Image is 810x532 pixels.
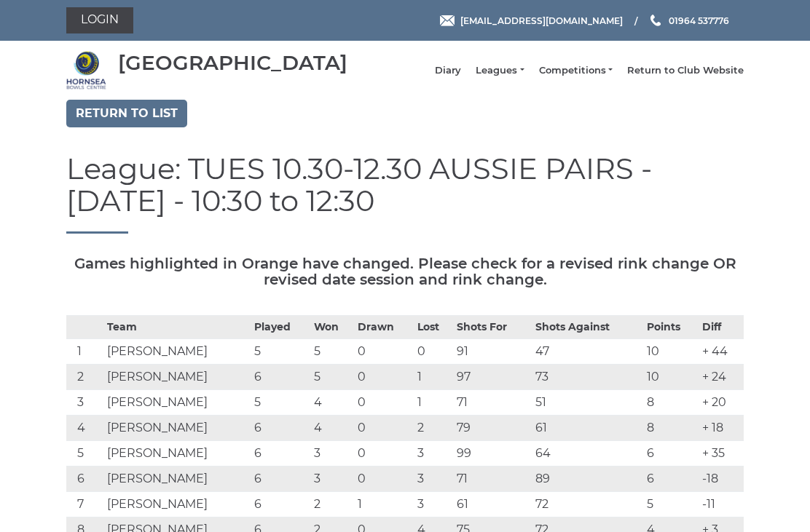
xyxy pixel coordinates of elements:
img: Hornsea Bowls Centre [66,50,106,90]
td: 5 [251,339,310,365]
td: 61 [453,492,532,517]
td: 1 [66,339,103,365]
td: 0 [354,365,414,390]
a: Diary [435,64,461,77]
td: 8 [643,416,699,441]
td: 61 [532,416,643,441]
th: Won [310,316,354,339]
td: 6 [66,467,103,492]
a: Login [66,7,133,33]
td: 4 [310,390,354,416]
td: 2 [310,492,354,517]
td: 6 [643,441,699,467]
td: [PERSON_NAME] [103,339,251,365]
td: + 20 [699,390,744,416]
td: 72 [532,492,643,517]
a: Phone us 01964 537776 [648,14,729,28]
td: 6 [251,365,310,390]
td: 10 [643,339,699,365]
td: 10 [643,365,699,390]
td: + 18 [699,416,744,441]
td: -11 [699,492,744,517]
td: 0 [354,339,414,365]
td: + 35 [699,441,744,467]
td: 3 [414,441,454,467]
td: 0 [354,441,414,467]
a: Email [EMAIL_ADDRESS][DOMAIN_NAME] [440,14,623,28]
h1: League: TUES 10.30-12.30 AUSSIE PAIRS - [DATE] - 10:30 to 12:30 [66,153,744,234]
a: Return to list [66,100,187,127]
td: 0 [414,339,454,365]
th: Points [643,316,699,339]
td: 47 [532,339,643,365]
td: 0 [354,416,414,441]
td: 6 [251,416,310,441]
td: 71 [453,467,532,492]
td: [PERSON_NAME] [103,492,251,517]
td: 79 [453,416,532,441]
td: 2 [414,416,454,441]
td: 5 [66,441,103,467]
th: Team [103,316,251,339]
a: Return to Club Website [627,64,744,77]
td: 3 [414,492,454,517]
td: [PERSON_NAME] [103,467,251,492]
td: 89 [532,467,643,492]
span: [EMAIL_ADDRESS][DOMAIN_NAME] [460,15,623,25]
td: 7 [66,492,103,517]
td: 5 [310,339,354,365]
th: Lost [414,316,454,339]
td: [PERSON_NAME] [103,365,251,390]
td: 1 [354,492,414,517]
td: 6 [643,467,699,492]
th: Shots Against [532,316,643,339]
td: 0 [354,467,414,492]
td: 3 [310,441,354,467]
td: + 24 [699,365,744,390]
td: [PERSON_NAME] [103,390,251,416]
td: 1 [414,390,454,416]
th: Shots For [453,316,532,339]
td: 0 [354,390,414,416]
a: Leagues [476,64,524,77]
td: 8 [643,390,699,416]
td: 71 [453,390,532,416]
td: 6 [251,441,310,467]
h5: Games highlighted in Orange have changed. Please check for a revised rink change OR revised date ... [66,255,744,287]
a: Competitions [539,64,613,77]
td: + 44 [699,339,744,365]
img: Email [440,15,455,26]
td: 3 [414,467,454,492]
td: 5 [310,365,354,390]
td: 64 [532,441,643,467]
td: 99 [453,441,532,467]
span: 01964 537776 [669,15,729,25]
td: [PERSON_NAME] [103,416,251,441]
th: Diff [699,316,744,339]
td: [PERSON_NAME] [103,441,251,467]
th: Drawn [354,316,414,339]
td: 97 [453,365,532,390]
td: 4 [66,416,103,441]
td: 3 [66,390,103,416]
img: Phone us [650,15,661,26]
td: 3 [310,467,354,492]
td: -18 [699,467,744,492]
td: 5 [251,390,310,416]
td: 6 [251,492,310,517]
th: Played [251,316,310,339]
div: [GEOGRAPHIC_DATA] [118,52,347,74]
td: 1 [414,365,454,390]
td: 91 [453,339,532,365]
td: 5 [643,492,699,517]
td: 51 [532,390,643,416]
td: 6 [251,467,310,492]
td: 4 [310,416,354,441]
td: 73 [532,365,643,390]
td: 2 [66,365,103,390]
